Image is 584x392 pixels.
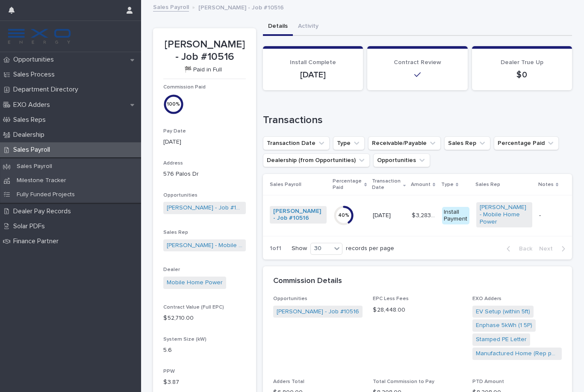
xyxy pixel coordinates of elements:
span: Address [163,161,183,166]
span: Commission Paid [163,85,206,90]
p: $ 3,283.20 [412,210,437,219]
p: Percentage Paid [333,177,362,192]
a: Mobile Home Power [167,278,223,287]
h2: Commission Details [273,277,342,286]
a: EV Setup (within 5ft) [476,307,530,316]
p: $ 3.87 [163,378,246,387]
button: Receivable/Payable [368,136,441,150]
span: System Size (kW) [163,337,206,342]
button: Back [500,245,536,253]
span: EXO Adders [472,296,501,301]
a: [PERSON_NAME] - Mobile Home Power [480,204,529,225]
p: [DATE] [273,70,353,80]
button: Activity [293,18,324,36]
p: Amount [411,180,431,189]
p: Show [292,245,307,252]
p: Sales Process [10,71,62,79]
p: - [539,212,558,219]
span: Install Complete [290,59,336,65]
p: Sales Reps [10,116,53,124]
div: Install Payment [442,207,469,225]
span: PPW [163,369,175,374]
p: 5.6 [163,346,246,355]
p: [DATE] [373,212,405,219]
span: Dealer True Up [501,59,543,65]
a: [PERSON_NAME] - Job #10516 [167,203,242,212]
a: [PERSON_NAME] - Job #10516 [277,307,359,316]
button: Sales Rep [444,136,490,150]
button: Next [536,245,572,253]
p: EXO Adders [10,101,57,109]
p: Fully Funded Projects [10,191,82,198]
p: $ 0 [482,70,562,80]
p: Dealership [10,131,51,139]
div: 40 % [333,212,354,218]
p: Solar PDFs [10,222,52,230]
h1: Transactions [263,114,572,127]
button: Percentage Paid [494,136,559,150]
a: Stamped PE Letter [476,335,527,344]
p: Dealer Pay Records [10,207,78,215]
p: Department Directory [10,85,85,94]
div: 100 % [163,100,184,109]
p: Milestone Tracker [10,177,73,184]
button: Details [263,18,293,36]
span: Opportunities [163,193,198,198]
p: Sales Payroll [10,163,59,170]
span: Dealer [163,267,180,272]
p: 576 Palos Dr [163,170,246,179]
p: Finance Partner [10,237,65,245]
a: [PERSON_NAME] - Job #10516 [273,208,323,222]
a: Manufactured Home (Rep pays appraisal) [476,349,558,358]
span: Contract Review [394,59,441,65]
p: $ 28,448.00 [373,306,462,315]
p: records per page [346,245,394,252]
button: Type [333,136,365,150]
p: Sales Payroll [10,146,57,154]
a: Sales Payroll [153,2,189,12]
span: Contract Value (Full EPC) [163,305,224,310]
p: [DATE] [163,138,246,147]
span: Back [514,246,532,252]
button: Transaction Date [263,136,330,150]
span: Pay Date [163,129,186,134]
p: [PERSON_NAME] - Job #10516 [198,2,284,12]
button: Dealership (from Opportunities) [263,153,370,167]
p: Sales Payroll [270,180,301,189]
p: 🏁 Paid in Full [163,66,242,74]
button: Opportunities [373,153,430,167]
tr: [PERSON_NAME] - Job #10516 40%[DATE]$ 3,283.20$ 3,283.20 Install Payment[PERSON_NAME] - Mobile Ho... [263,195,572,236]
span: Opportunities [273,296,307,301]
span: Sales Rep [163,230,188,235]
span: Total Commission to Pay [373,379,434,384]
p: Sales Rep [475,180,500,189]
span: PTD Amount [472,379,504,384]
a: [PERSON_NAME] - Mobile Home Power [167,241,242,250]
p: Type [441,180,454,189]
span: Adders Total [273,379,304,384]
span: EPC Less Fees [373,296,409,301]
p: 1 of 1 [263,238,288,259]
span: Next [539,246,558,252]
p: Transaction Date [372,177,401,192]
p: Notes [538,180,554,189]
p: [PERSON_NAME] - Job #10516 [163,38,246,63]
div: 30 [311,244,331,253]
p: Opportunities [10,56,61,64]
a: Enphase 5kWh (1 5P) [476,321,532,330]
img: FKS5r6ZBThi8E5hshIGi [7,28,72,45]
p: $ 52,710.00 [163,314,246,323]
